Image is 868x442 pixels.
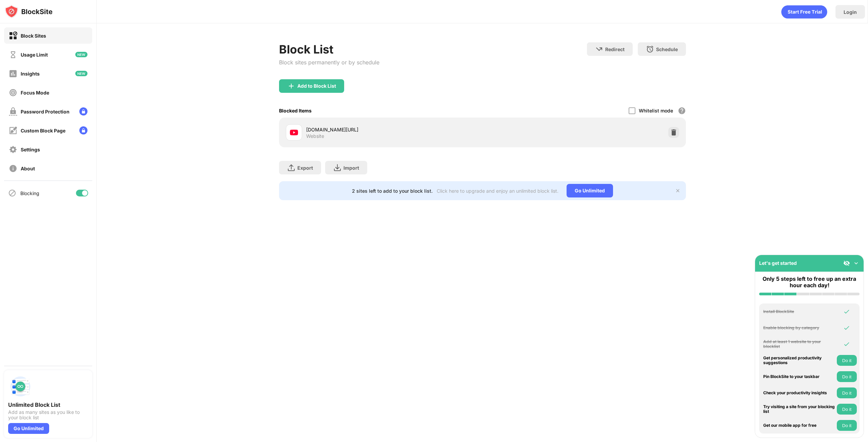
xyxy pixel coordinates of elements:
[759,276,860,289] div: Only 5 steps left to free up an extra hour each day!
[9,50,17,59] img: time-usage-off.svg
[837,404,857,415] button: Do it
[75,71,87,76] img: new-icon.svg
[837,371,857,382] button: Do it
[343,165,359,171] div: Import
[837,387,857,398] button: Do it
[8,423,49,434] div: Go Unlimited
[79,126,87,134] img: lock-menu.svg
[297,165,313,171] div: Export
[763,374,835,379] div: Pin BlockSite to your taskbar
[297,83,336,89] div: Add to Block List
[763,423,835,428] div: Get our mobile app for free
[75,52,87,57] img: new-icon.svg
[853,260,860,267] img: omni-setup-toggle.svg
[763,391,835,395] div: Check your productivity insights
[79,107,87,115] img: lock-menu.svg
[279,59,379,66] div: Block sites permanently or by schedule
[9,126,17,135] img: customize-block-page-off.svg
[306,126,482,133] div: [DOMAIN_NAME][URL]
[279,42,379,56] div: Block List
[8,189,16,197] img: blocking-icon.svg
[843,260,850,267] img: eye-not-visible.svg
[759,260,797,266] div: Let's get started
[844,9,857,15] div: Login
[8,374,33,399] img: push-block-list.svg
[21,109,70,114] div: Password Protection
[8,409,88,420] div: Add as many sites as you like to your block list
[9,31,17,40] img: block-on.svg
[21,147,40,152] div: Settings
[21,166,35,171] div: About
[763,325,835,330] div: Enable blocking by category
[763,339,835,349] div: Add at least 1 website to your blocklist
[639,108,673,113] div: Whitelist mode
[9,107,17,116] img: password-protection-off.svg
[656,46,678,52] div: Schedule
[781,5,827,19] div: animation
[21,128,65,133] div: Custom Block Page
[290,128,298,136] img: favicons
[605,46,625,52] div: Redirect
[352,188,433,194] div: 2 sites left to add to your block list.
[9,164,17,173] img: about-off.svg
[837,355,857,366] button: Do it
[843,308,850,315] img: omni-check.svg
[437,188,558,194] div: Click here to upgrade and enjoy an unlimited block list.
[675,188,680,193] img: x-button.svg
[763,309,835,314] div: Install BlockSite
[9,145,17,154] img: settings-off.svg
[8,401,88,408] div: Unlimited Block List
[5,5,53,18] img: logo-blocksite.svg
[843,324,850,331] img: omni-check.svg
[843,341,850,348] img: omni-check.svg
[21,52,48,58] div: Usage Limit
[279,108,312,113] div: Blocked Items
[21,90,49,96] div: Focus Mode
[763,356,835,365] div: Get personalized productivity suggestions
[9,69,17,78] img: insights-off.svg
[20,190,39,196] div: Blocking
[21,33,46,39] div: Block Sites
[306,133,324,139] div: Website
[763,404,835,414] div: Try visiting a site from your blocking list
[21,71,40,77] div: Insights
[9,88,17,97] img: focus-off.svg
[567,184,613,197] div: Go Unlimited
[837,420,857,431] button: Do it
